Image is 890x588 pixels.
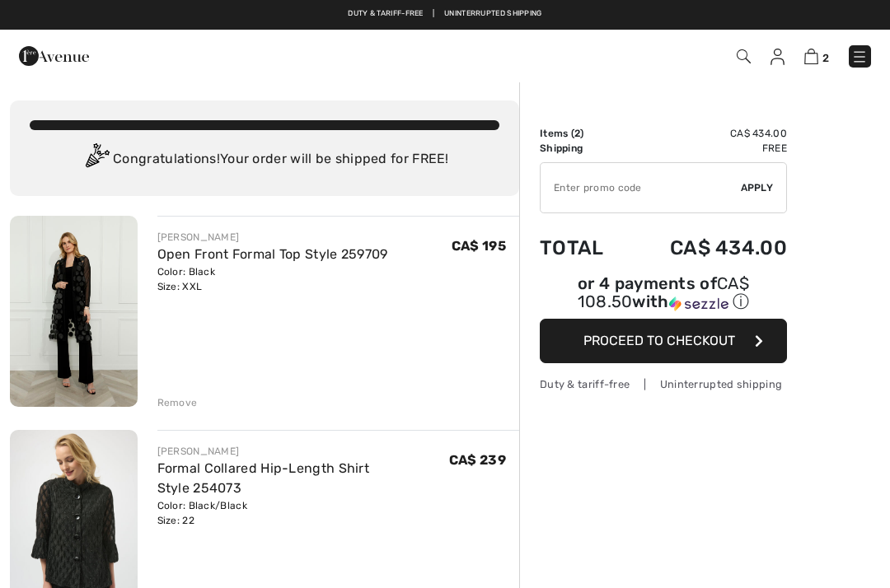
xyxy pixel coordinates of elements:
a: Formal Collared Hip-Length Shirt Style 254073 [157,460,370,496]
img: Menu [851,49,868,65]
td: Total [540,220,627,276]
input: Promo code [541,163,741,212]
span: CA$ 195 [452,238,506,254]
td: Items ( ) [540,126,627,141]
td: CA$ 434.00 [627,220,787,276]
img: Congratulation2.svg [80,143,113,176]
span: Proceed to Checkout [583,333,735,348]
a: Open Front Formal Top Style 259709 [157,246,388,262]
td: CA$ 434.00 [627,126,787,141]
div: Congratulations! Your order will be shipped for FREE! [30,143,499,176]
img: Search [737,49,751,63]
span: Apply [741,180,774,195]
img: Open Front Formal Top Style 259709 [10,216,138,407]
span: CA$ 239 [449,452,506,468]
div: Duty & tariff-free | Uninterrupted shipping [540,376,787,392]
div: or 4 payments ofCA$ 108.50withSezzle Click to learn more about Sezzle [540,276,787,319]
div: Color: Black/Black Size: 22 [157,498,449,528]
td: Free [627,141,787,156]
a: 1ère Avenue [19,47,89,63]
div: Color: Black Size: XXL [157,264,388,294]
a: 2 [804,46,829,66]
img: My Info [771,49,785,65]
img: 1ère Avenue [19,40,89,72]
div: [PERSON_NAME] [157,444,449,459]
span: 2 [822,52,829,64]
span: 2 [574,128,580,139]
div: [PERSON_NAME] [157,230,388,245]
img: Shopping Bag [804,49,818,64]
td: Shipping [540,141,627,156]
div: or 4 payments of with [540,276,787,313]
button: Proceed to Checkout [540,319,787,363]
img: Sezzle [669,296,728,311]
span: CA$ 108.50 [578,273,749,311]
div: Remove [157,395,198,410]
